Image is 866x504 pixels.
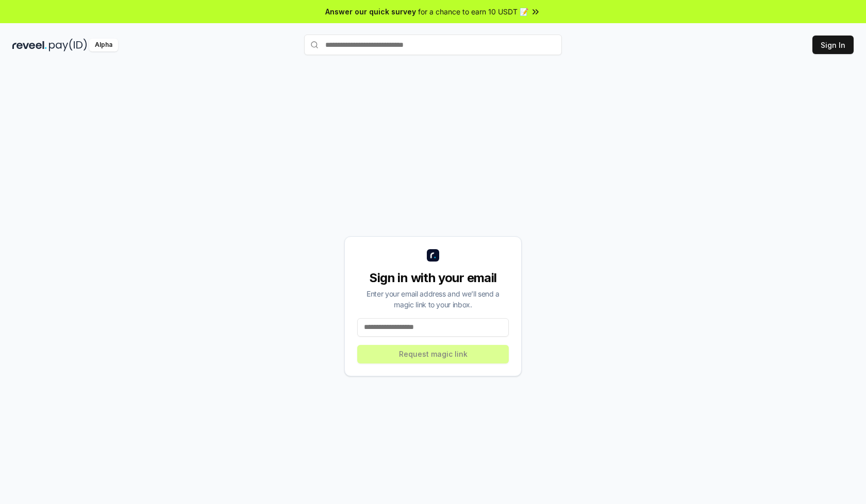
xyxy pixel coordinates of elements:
[357,288,509,310] div: Enter your email address and we’ll send a magic link to your inbox.
[12,39,47,51] img: reveel_dark
[49,39,87,51] img: pay_id
[812,36,854,54] button: Sign In
[418,6,528,17] span: for a chance to earn 10 USDT 📝
[325,6,416,17] span: Answer our quick survey
[357,270,509,286] div: Sign in with your email
[427,249,439,262] img: logo_small
[89,39,118,51] div: Alpha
